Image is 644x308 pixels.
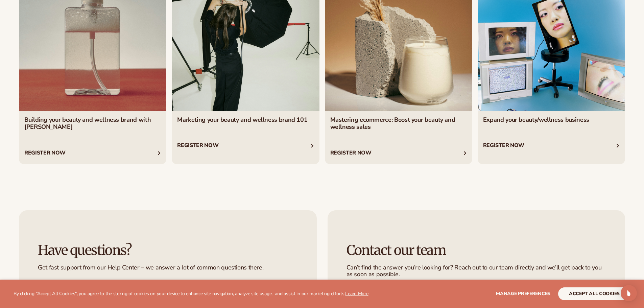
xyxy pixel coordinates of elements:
[38,264,298,271] p: Get fast support from our Help Center – we answer a lot of common questions there.
[347,243,606,258] h3: Contact our team
[347,264,606,278] p: Can’t find the answer you’re looking for? Reach out to our team directly and we’ll get back to yo...
[496,287,550,300] button: Manage preferences
[345,290,368,297] a: Learn More
[621,285,637,301] div: Open Intercom Messenger
[14,291,368,297] p: By clicking "Accept All Cookies", you agree to the storing of cookies on your device to enhance s...
[558,287,630,300] button: accept all cookies
[38,243,298,258] h3: Have questions?
[496,290,550,297] span: Manage preferences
